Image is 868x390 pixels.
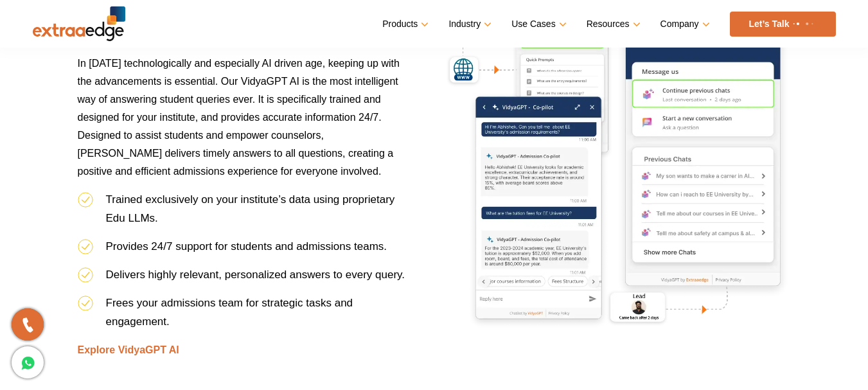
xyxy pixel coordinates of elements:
[382,15,426,33] a: Products
[106,193,395,224] span: Trained exclusively on your institute’s data using proprietary Edu LLMs.
[730,12,836,37] a: Let’s Talk
[78,344,179,355] a: Explore VidyaGPT AI
[106,240,387,253] span: Provides 24/7 support for students and admissions teams.
[78,58,400,177] span: In [DATE] technologically and especially AI driven age, keeping up with the advancements is essen...
[660,15,707,33] a: Company
[587,15,638,33] a: Resources
[448,15,489,33] a: Industry
[106,269,405,281] span: Delivers highly relevant, personalized answers to every query.
[106,297,353,328] span: Frees your admissions team for strategic tasks and engagement.
[511,15,563,33] a: Use Cases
